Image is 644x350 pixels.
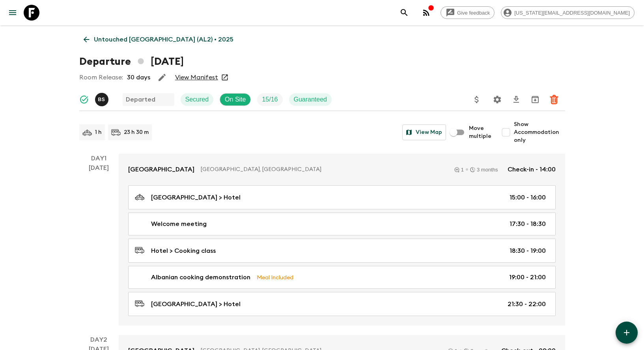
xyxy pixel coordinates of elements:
[469,124,492,140] span: Move multiple
[128,266,556,289] a: Albanian cooking demonstrationMeal Included19:00 - 21:00
[225,95,246,104] p: On Site
[5,5,21,21] button: menu
[124,128,149,136] p: 23 h 30 m
[454,167,464,172] div: 1
[546,92,562,107] button: Delete
[181,93,214,106] div: Secured
[185,95,209,104] p: Secured
[128,292,556,316] a: [GEOGRAPHIC_DATA] > Hotel21:30 - 22:00
[470,167,498,172] div: 3 months
[126,95,155,104] p: Departed
[128,165,194,174] p: [GEOGRAPHIC_DATA]
[510,193,546,202] p: 15:00 - 16:00
[128,239,556,263] a: Hotel > Cooking class18:30 - 19:00
[95,95,110,102] span: Bledar Shkurtaj
[396,5,412,21] button: search adventures
[79,95,89,104] svg: Synced Successfully
[79,32,238,47] a: Untouched [GEOGRAPHIC_DATA] (AL2) • 2025
[527,92,543,107] button: Archive (Completed, Cancelled or Unsynced Departures only)
[95,128,102,136] p: 1 h
[220,93,251,106] div: On Site
[453,10,494,16] span: Give feedback
[469,92,485,107] button: Update Price, Early Bird Discount and Costs
[262,95,278,104] p: 15 / 16
[514,120,565,144] span: Show Accommodation only
[151,219,207,229] p: Welcome meeting
[510,246,546,256] p: 18:30 - 19:00
[508,165,556,174] p: Check-in - 14:00
[151,273,250,282] p: Albanian cooking demonstration
[510,219,546,229] p: 17:30 - 18:30
[294,95,327,104] p: Guaranteed
[257,273,293,282] p: Meal Included
[509,273,546,282] p: 19:00 - 21:00
[501,6,635,19] div: [US_STATE][EMAIL_ADDRESS][DOMAIN_NAME]
[510,10,634,16] span: [US_STATE][EMAIL_ADDRESS][DOMAIN_NAME]
[508,92,524,107] button: Download CSV
[94,35,233,44] p: Untouched [GEOGRAPHIC_DATA] (AL2) • 2025
[127,73,150,82] p: 30 days
[175,73,218,81] a: View Manifest
[201,166,445,173] p: [GEOGRAPHIC_DATA], [GEOGRAPHIC_DATA]
[79,73,123,82] p: Room Release:
[402,124,446,140] button: View Map
[79,335,119,344] p: Day 2
[79,54,184,70] h1: Departure [DATE]
[508,299,546,309] p: 21:30 - 22:00
[151,193,241,202] p: [GEOGRAPHIC_DATA] > Hotel
[128,213,556,235] a: Welcome meeting17:30 - 18:30
[257,93,282,106] div: Trip Fill
[119,154,565,185] a: [GEOGRAPHIC_DATA][GEOGRAPHIC_DATA], [GEOGRAPHIC_DATA]13 monthsCheck-in - 14:00
[79,154,119,163] p: Day 1
[89,163,109,326] div: [DATE]
[489,92,505,107] button: Settings
[151,299,241,309] p: [GEOGRAPHIC_DATA] > Hotel
[151,246,216,256] p: Hotel > Cooking class
[128,185,556,209] a: [GEOGRAPHIC_DATA] > Hotel15:00 - 16:00
[441,6,495,19] a: Give feedback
